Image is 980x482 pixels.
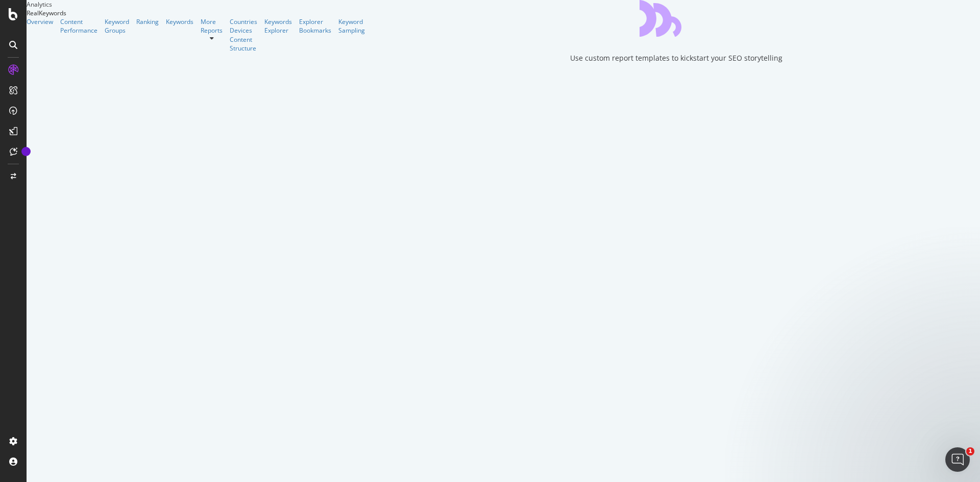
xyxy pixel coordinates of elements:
span: 1 [966,447,974,455]
a: Keyword Sampling [338,17,365,35]
div: Tooltip anchor [21,147,31,156]
a: Ranking [136,17,159,26]
a: More Reports [201,17,223,35]
a: Content Performance [60,17,97,35]
a: Countries [230,17,257,26]
a: Content [230,35,257,44]
a: Explorer Bookmarks [299,17,331,35]
a: Devices [230,26,257,35]
iframe: Intercom live chat [945,447,970,472]
div: Use custom report templates to kickstart your SEO storytelling [570,53,782,63]
a: Overview [27,17,53,26]
a: Keywords Explorer [264,17,292,35]
div: RealKeywords [27,9,372,17]
a: Structure [230,44,257,53]
a: Keywords [166,17,193,26]
a: Keyword Groups [105,17,129,35]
